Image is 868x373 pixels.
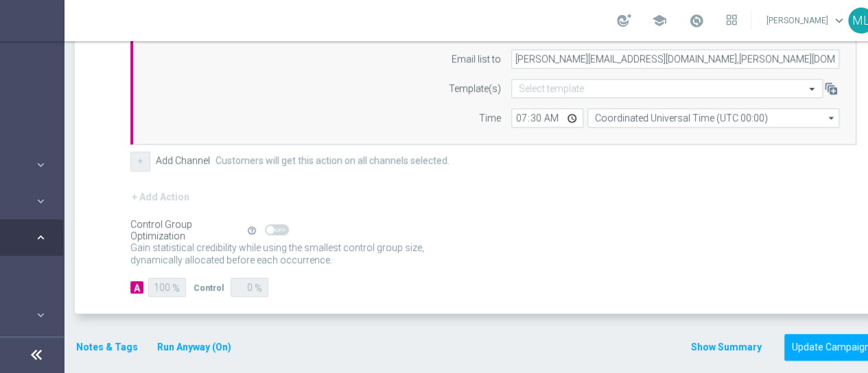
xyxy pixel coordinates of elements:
div: A [130,281,143,293]
span: % [255,282,262,294]
i: keyboard_arrow_right [34,231,47,244]
input: Enter email address, use comma to separate multiple Emails [511,49,839,69]
div: Control [193,281,224,293]
label: Customers will get this action on all channels selected. [215,155,449,167]
i: keyboard_arrow_right [34,158,47,171]
div: Control Group Optimization [130,219,246,242]
label: Email list to [451,53,501,65]
label: Template(s) [449,83,501,95]
input: Coordinated Universal Time (UTC 00:00) [587,108,839,128]
span: keyboard_arrow_down [832,13,847,28]
label: Time [479,112,501,124]
i: keyboard_arrow_right [34,309,47,322]
button: + [130,152,150,171]
i: arrow_drop_down [825,109,838,127]
label: Add Channel [156,155,210,167]
span: school [652,13,667,28]
i: keyboard_arrow_right [34,195,47,208]
button: Show Summary [690,339,762,355]
button: Run Anyway (On) [156,339,233,356]
a: [PERSON_NAME]keyboard_arrow_down [765,10,848,31]
i: help_outline [247,226,257,235]
button: help_outline [246,223,265,238]
span: % [172,282,180,294]
button: Notes & Tags [75,339,139,356]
